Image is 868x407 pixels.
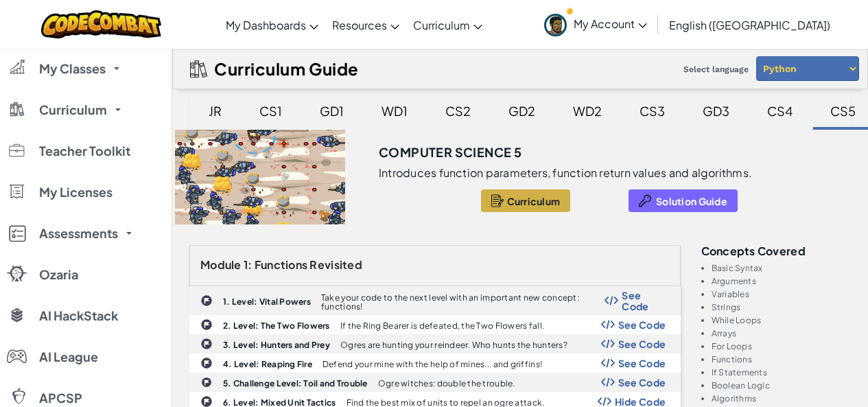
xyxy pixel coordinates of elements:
[618,358,666,369] span: See Code
[226,18,306,32] span: My Dashboards
[656,196,727,207] span: Solution Guide
[190,60,207,78] img: IconCurriculumGuide.svg
[246,95,296,127] div: CS1
[321,293,605,311] p: Take your code to the next level with an important new concept: functions!
[622,290,666,312] span: See Code
[39,268,78,281] span: Ozaria
[379,142,521,163] h3: Computer Science 5
[340,321,544,330] p: If the Ring Bearer is defeated, the Two Flowers fall.
[669,18,830,32] span: English ([GEOGRAPHIC_DATA])
[223,378,368,388] b: 5. Challenge Level: Toil and Trouble
[712,394,852,403] li: Algorithms
[601,339,615,349] img: Show Code Logo
[189,373,681,392] a: 5. Challenge Level: Toil and Trouble Ogre witches: double the trouble. Show Code Logo See Code
[200,338,213,350] img: IconChallengeLevel.svg
[712,277,852,286] li: Arguments
[413,18,470,32] span: Curriculum
[322,360,542,369] p: Defend your mine with the help of mines... and griffins!
[195,95,235,127] div: JR
[712,342,852,351] li: For Loops
[712,368,852,377] li: If Statements
[712,290,852,299] li: Variables
[712,355,852,364] li: Functions
[601,320,615,329] img: Show Code Logo
[39,104,107,116] span: Curriculum
[332,18,387,32] span: Resources
[753,95,806,127] div: CS4
[200,318,213,331] img: IconChallengeLevel.svg
[712,329,852,338] li: Arrays
[223,296,311,307] b: 1. Level: Vital Powers
[701,245,852,257] h3: Concepts covered
[559,95,615,127] div: WD2
[189,315,681,334] a: 2. Level: The Two Flowers If the Ring Bearer is defeated, the Two Flowers fall. Show Code Logo Se...
[39,62,106,75] span: My Classes
[244,257,253,272] span: 1:
[406,6,489,43] a: Curriculum
[712,303,852,312] li: Strings
[347,398,545,407] p: Find the best mix of units to repel an ogre attack.
[629,189,738,212] button: Solution Guide
[340,340,567,349] p: Ogres are hunting your reindeer. Who hunts the hunters?
[537,3,654,46] a: My Account
[200,357,213,369] img: IconChallengeLevel.svg
[662,6,837,43] a: English ([GEOGRAPHIC_DATA])
[601,358,615,368] img: Show Code Logo
[223,340,330,350] b: 3. Level: Hunters and Prey
[255,257,362,272] span: Functions Revisited
[214,59,359,78] h2: Curriculum Guide
[432,95,484,127] div: CS2
[378,379,515,388] p: Ogre witches: double the trouble.
[678,59,754,80] span: Select language
[574,16,647,31] span: My Account
[41,10,161,38] img: CodeCombat logo
[325,6,406,43] a: Resources
[39,186,113,198] span: My Licenses
[618,377,666,388] span: See Code
[507,196,561,207] span: Curriculum
[379,166,752,180] p: Introduces function parameters, function return values and algorithms.
[201,377,212,388] img: IconChallengeLevel.svg
[601,377,615,387] img: Show Code Logo
[39,351,98,363] span: AI League
[189,286,681,315] a: 1. Level: Vital Powers Take your code to the next level with an important new concept: functions!...
[368,95,421,127] div: WD1
[189,353,681,373] a: 4. Level: Reaping Fire Defend your mine with the help of mines... and griffins! Show Code Logo Se...
[200,294,213,307] img: IconChallengeLevel.svg
[544,14,567,36] img: avatar
[200,257,242,272] span: Module
[712,264,852,272] li: Basic Syntax
[39,310,118,322] span: AI HackStack
[223,321,330,331] b: 2. Level: The Two Flowers
[495,95,549,127] div: GD2
[39,227,118,240] span: Assessments
[306,95,357,127] div: GD1
[712,316,852,325] li: While Loops
[615,396,666,407] span: Hide Code
[618,338,666,349] span: See Code
[598,397,611,406] img: Show Code Logo
[219,6,325,43] a: My Dashboards
[481,189,571,212] button: Curriculum
[689,95,743,127] div: GD3
[618,319,666,330] span: See Code
[39,145,130,157] span: Teacher Toolkit
[223,359,312,369] b: 4. Level: Reaping Fire
[626,95,679,127] div: CS3
[712,381,852,390] li: Boolean Logic
[189,334,681,353] a: 3. Level: Hunters and Prey Ogres are hunting your reindeer. Who hunts the hunters? Show Code Logo...
[605,296,618,305] img: Show Code Logo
